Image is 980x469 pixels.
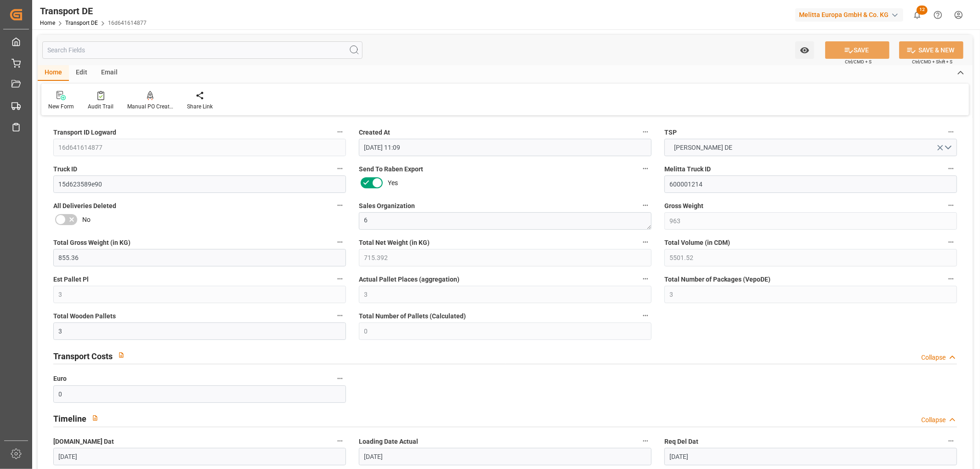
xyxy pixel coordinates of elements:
[334,273,346,285] button: Est Pallet Pl
[53,350,113,362] h2: Transport Costs
[388,178,398,188] span: Yes
[40,4,147,18] div: Transport DE
[334,199,346,211] button: All Deliveries Deleted
[640,163,651,175] button: Send To Raben Export
[640,273,651,285] button: Actual Pallet Places (aggregation)
[88,102,113,111] div: Audit Trail
[334,373,346,384] button: Euro
[113,346,130,364] button: View description
[53,437,114,446] span: [DOMAIN_NAME] Dat
[945,199,957,211] button: Gross Weight
[664,139,957,156] button: open menu
[53,412,86,425] h2: Timeline
[53,201,116,211] span: All Deliveries Deleted
[664,201,703,211] span: Gross Weight
[640,310,651,322] button: Total Number of Pallets (Calculated)
[907,5,928,25] button: show 12 new notifications
[917,6,928,15] span: 12
[912,58,952,65] span: Ctrl/CMD + Shift + S
[664,128,677,137] span: TSP
[334,163,346,175] button: Truck ID
[127,102,173,111] div: Manual PO Creation
[53,238,130,248] span: Total Gross Weight (in KG)
[334,236,346,248] button: Total Gross Weight (in KG)
[359,311,466,321] span: Total Number of Pallets (Calculated)
[53,164,77,174] span: Truck ID
[945,163,957,175] button: Melitta Truck ID
[945,236,957,248] button: Total Volume (in CDM)
[664,238,730,248] span: Total Volume (in CDM)
[94,65,125,81] div: Email
[921,353,946,362] div: Collapse
[359,201,415,211] span: Sales Organization
[82,215,91,225] span: No
[945,273,957,285] button: Total Number of Packages (VepoDE)
[359,437,418,446] span: Loading Date Actual
[670,143,737,153] span: [PERSON_NAME] DE
[899,41,963,59] button: SAVE & NEW
[640,199,651,211] button: Sales Organization
[187,102,213,111] div: Share Link
[53,311,116,321] span: Total Wooden Pallets
[359,128,390,137] span: Created At
[334,310,346,322] button: Total Wooden Pallets
[640,435,651,447] button: Loading Date Actual
[945,435,957,447] button: Req Del Dat
[640,236,651,248] button: Total Net Weight (in KG)
[945,126,957,138] button: TSP
[53,448,346,465] input: DD.MM.YYYY
[42,41,363,59] input: Search Fields
[664,437,698,446] span: Req Del Dat
[795,8,903,22] div: Melitta Europa GmbH & Co. KG
[664,448,957,465] input: DD.MM.YYYY
[334,435,346,447] button: [DOMAIN_NAME] Dat
[845,58,872,65] span: Ctrl/CMD + S
[795,6,907,23] button: Melitta Europa GmbH & Co. KG
[921,415,946,425] div: Collapse
[640,126,651,138] button: Created At
[48,102,74,111] div: New Form
[40,20,55,26] a: Home
[359,139,651,156] input: DD.MM.YYYY HH:MM
[359,448,651,465] input: DD.MM.YYYY
[38,65,69,81] div: Home
[65,20,98,26] a: Transport DE
[53,275,89,284] span: Est Pallet Pl
[664,164,711,174] span: Melitta Truck ID
[359,275,459,284] span: Actual Pallet Places (aggregation)
[359,164,423,174] span: Send To Raben Export
[928,5,948,25] button: Help Center
[334,126,346,138] button: Transport ID Logward
[53,128,116,137] span: Transport ID Logward
[359,238,430,248] span: Total Net Weight (in KG)
[69,65,94,81] div: Edit
[795,41,814,59] button: open menu
[53,374,67,384] span: Euro
[86,409,104,427] button: View description
[359,212,651,230] textarea: 6
[825,41,889,59] button: SAVE
[664,275,770,284] span: Total Number of Packages (VepoDE)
